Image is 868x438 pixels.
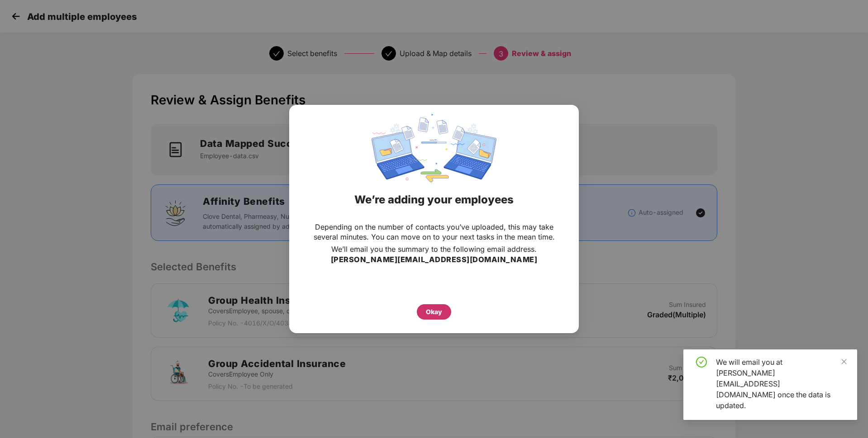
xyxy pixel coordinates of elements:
[841,358,847,365] span: close
[331,244,537,254] p: We’ll email you the summary to the following email address.
[331,254,538,266] h3: [PERSON_NAME][EMAIL_ADDRESS][DOMAIN_NAME]
[300,182,568,217] div: We’re adding your employees
[716,357,846,411] div: We will email you at [PERSON_NAME][EMAIL_ADDRESS][DOMAIN_NAME] once the data is updated.
[307,222,561,242] p: Depending on the number of contacts you’ve uploaded, this may take several minutes. You can move ...
[426,307,442,317] div: Okay
[372,114,496,182] img: svg+xml;base64,PHN2ZyBpZD0iRGF0YV9zeW5jaW5nIiB4bWxucz0iaHR0cDovL3d3dy53My5vcmcvMjAwMC9zdmciIHdpZH...
[696,357,707,367] span: check-circle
